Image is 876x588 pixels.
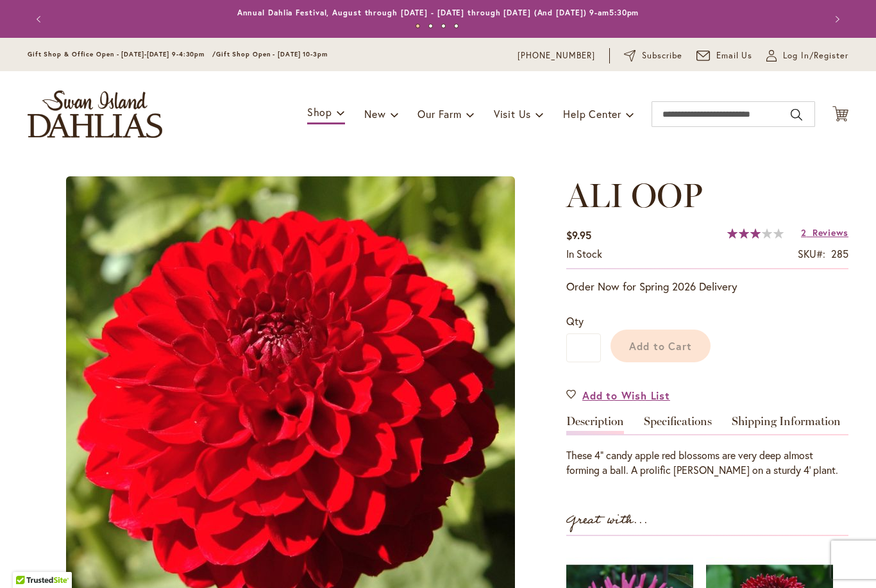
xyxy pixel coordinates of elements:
[732,416,841,434] a: Shipping Information
[696,49,753,62] a: Email Us
[566,247,602,262] div: Availability
[566,279,848,294] p: Order Now for Spring 2026 Delivery
[801,226,807,239] span: 2
[801,226,848,239] a: 2 Reviews
[716,49,753,62] span: Email Us
[813,226,848,239] span: Reviews
[566,510,648,531] strong: Great with...
[563,107,621,121] span: Help Center
[566,175,703,215] span: ALI OOP
[727,228,784,239] div: 60%
[28,50,216,58] span: Gift Shop & Office Open - [DATE]-[DATE] 9-4:30pm /
[831,247,848,262] div: 285
[823,6,848,32] button: Next
[307,105,332,119] span: Shop
[624,49,682,62] a: Subscribe
[566,247,602,260] span: In stock
[518,49,595,62] a: [PHONE_NUMBER]
[566,314,584,328] span: Qty
[441,24,446,28] button: 3 of 4
[364,107,385,121] span: New
[454,24,459,28] button: 4 of 4
[783,49,848,62] span: Log In/Register
[766,49,848,62] a: Log In/Register
[566,228,591,242] span: $9.95
[798,247,825,260] strong: SKU
[582,388,670,403] span: Add to Wish List
[566,448,848,478] div: These 4" candy apple red blossoms are very deep almost forming a ball. A prolific [PERSON_NAME] o...
[417,107,461,121] span: Our Farm
[216,50,328,58] span: Gift Shop Open - [DATE] 10-3pm
[642,49,682,62] span: Subscribe
[416,24,420,28] button: 1 of 4
[428,24,433,28] button: 2 of 4
[566,416,624,434] a: Description
[494,107,531,121] span: Visit Us
[644,416,712,434] a: Specifications
[237,8,639,17] a: Annual Dahlia Festival, August through [DATE] - [DATE] through [DATE] (And [DATE]) 9-am5:30pm
[28,90,162,138] a: store logo
[566,416,848,478] div: Detailed Product Info
[566,388,670,403] a: Add to Wish List
[10,542,46,578] iframe: Launch Accessibility Center
[28,6,53,32] button: Previous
